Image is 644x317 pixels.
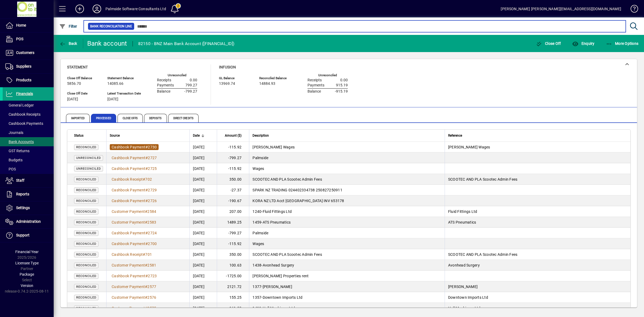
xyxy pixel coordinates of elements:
[67,97,78,101] span: [DATE]
[3,146,54,155] a: GST Returns
[3,101,54,110] a: General Ledger
[148,274,157,278] span: 2723
[143,177,145,181] span: #
[219,82,235,86] span: 13969.74
[74,133,103,139] div: Status
[59,24,77,28] span: Filter
[145,145,148,149] span: #
[220,133,246,139] div: Amount ($)
[110,252,154,257] a: Cashbook Receipt#701
[217,249,249,260] td: 350.00
[3,128,54,137] a: Journals
[110,284,158,290] a: Customer Payment#2577
[76,253,96,256] span: Reconciled
[143,252,145,257] span: #
[189,260,217,271] td: [DATE]
[107,92,141,95] span: Latest Transaction Date
[340,78,348,82] span: 0.00
[189,303,217,314] td: [DATE]
[67,82,81,86] span: 5856.70
[110,176,154,182] a: Cashbook Receipt#702
[259,82,275,86] span: 14884.93
[112,252,143,257] span: Cashbook Receipt
[87,39,127,48] div: Bank account
[147,306,156,310] span: 2575
[501,5,621,13] div: [PERSON_NAME] [PERSON_NAME][EMAIL_ADDRESS][DOMAIN_NAME]
[58,21,79,31] button: Filter
[145,252,152,257] span: 701
[217,142,249,152] td: -115.92
[112,285,145,289] span: Customer Payment
[261,306,262,310] span: -
[105,5,166,13] div: Palmside Software Consultants Ltd
[76,188,96,192] span: Reconciled
[193,133,200,139] span: Date
[145,231,148,235] span: #
[147,285,156,289] span: 2577
[76,242,96,246] span: Reconciled
[147,295,156,300] span: 2576
[3,201,54,215] a: Settings
[189,281,217,292] td: [DATE]
[147,220,156,224] span: 2583
[66,114,90,122] span: Imported
[217,271,249,281] td: -1725.00
[148,156,157,160] span: 2727
[336,83,348,88] span: 915.19
[3,46,54,60] a: Customers
[185,83,197,88] span: 799.27
[3,165,54,174] a: POS
[189,185,217,195] td: [DATE]
[110,305,158,311] a: Customer Payment#2575
[15,250,39,254] span: Financial Year
[253,306,261,310] span: 1411
[189,142,217,152] td: [DATE]
[112,199,145,203] span: Cashbook Payment
[572,41,594,46] span: Enquiry
[5,112,41,116] span: Cashbook Receipts
[217,260,249,271] td: 100.63
[107,76,141,80] span: Statement Balance
[605,39,640,48] button: More Options
[217,174,249,185] td: 350.00
[145,274,148,278] span: #
[112,274,145,278] span: Cashbook Payment
[217,152,249,163] td: -799.27
[110,241,159,247] a: Cashbook Payment#2700
[253,252,322,257] span: SCOOTEC AND PLA Scootec Admin Fees
[535,39,562,48] button: Close Off
[189,217,217,228] td: [DATE]
[157,89,170,94] span: Balance
[112,188,145,192] span: Cashbook Payment
[110,230,159,236] a: Cashbook Payment#2724
[76,199,96,203] span: Reconciled
[76,274,96,278] span: Reconciled
[5,140,34,144] span: Bank Accounts
[16,92,33,96] span: Financials
[253,133,269,139] span: Description
[110,198,159,204] a: Cashbook Payment#2726
[145,306,147,310] span: #
[263,285,292,289] span: [PERSON_NAME]
[3,60,54,73] a: Suppliers
[253,156,268,160] span: Palmside
[168,74,186,77] label: Unreconciled
[263,209,292,214] span: Fluid Fittings Ltd
[16,37,23,41] span: POS
[5,149,30,153] span: GST Returns
[67,92,99,95] span: Close Off Date
[76,167,101,170] span: Unreconciled
[76,285,96,289] span: Reconciled
[112,231,145,235] span: Cashbook Payment
[148,231,157,235] span: 2724
[3,174,54,187] a: Staff
[189,238,217,249] td: [DATE]
[318,74,337,77] label: Unreconciled
[110,187,159,193] a: Cashbook Payment#2729
[261,263,262,267] span: -
[112,306,145,310] span: Customer Payment
[110,209,158,214] a: Customer Payment#2584
[145,177,152,181] span: 702
[107,97,118,101] span: [DATE]
[15,261,39,265] span: Licensee Type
